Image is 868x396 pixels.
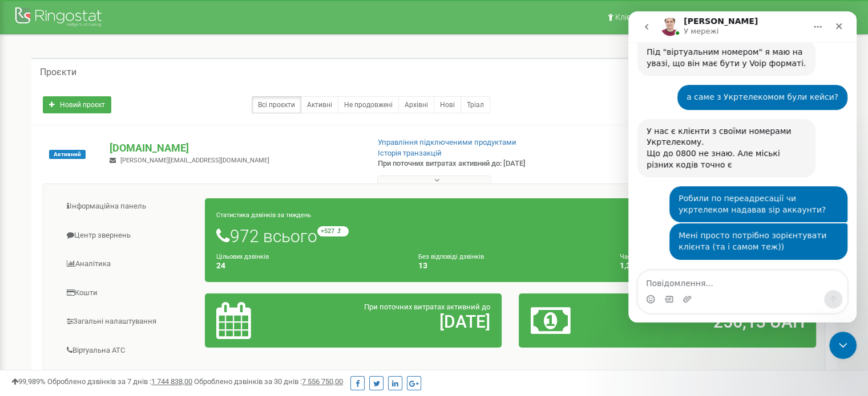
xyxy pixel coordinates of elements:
img: Ringostat Logo [14,5,106,31]
span: Оброблено дзвінків за 7 днів : [47,377,192,386]
h2: 256,13 UAH [628,312,805,331]
span: При поточних витратах активний до [364,303,490,311]
h4: 24 [216,262,401,270]
a: Історія транзакцій [378,149,442,157]
a: Не продовжені [338,96,399,113]
a: Архівні [398,96,434,113]
span: [PERSON_NAME][EMAIL_ADDRESS][DOMAIN_NAME] [120,157,269,164]
small: Цільових дзвінків [216,253,269,260]
a: Наскрізна аналітика [52,365,205,393]
a: Інформаційна панель [52,193,205,221]
u: 7 556 750,00 [302,377,343,386]
a: Всі проєкти [252,96,301,113]
a: Активні [301,96,338,113]
span: Оброблено дзвінків за 30 днів : [194,377,343,386]
a: Нові [434,96,461,113]
span: 99,989% [11,377,46,386]
a: Тріал [461,96,490,113]
u: 1 744 838,00 [151,377,192,386]
span: Активний [49,150,86,159]
a: Управління підключеними продуктами [378,138,516,146]
a: Віртуальна АТС [52,337,205,365]
a: Центр звернень [52,222,205,250]
p: [DOMAIN_NAME] [110,141,359,156]
iframe: Intercom live chat [628,11,857,322]
small: Статистика дзвінків за тиждень [216,211,311,219]
iframe: Intercom live chat [829,332,857,359]
h4: 13 [418,262,603,270]
h5: Проєкти [40,67,76,77]
small: Без відповіді дзвінків [418,253,484,260]
span: Клієнти [615,13,644,22]
a: Загальні налаштування [52,308,205,336]
h1: 972 всього [216,226,805,246]
h4: 1,34 % [620,262,805,270]
a: Новий проєкт [43,96,111,113]
a: Кошти [52,279,205,307]
p: При поточних витратах активний до: [DATE] [378,158,560,169]
small: +527 [317,226,349,236]
h2: [DATE] [313,312,490,331]
a: Аналiтика [52,250,205,278]
small: Частка пропущених дзвінків [620,253,704,260]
